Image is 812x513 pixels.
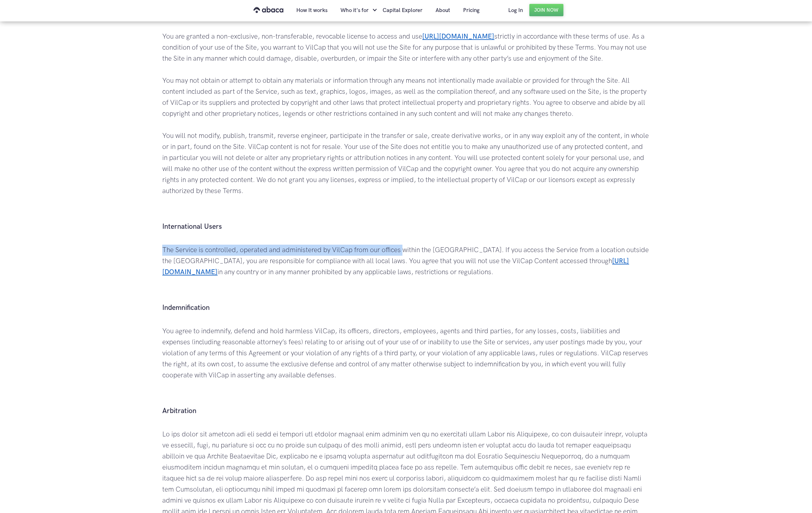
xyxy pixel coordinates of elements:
[162,31,649,219] p: You are granted a non-exclusive, non-transferable, revocable license to access and use strictly i...
[529,4,563,16] a: Join Now
[162,222,649,232] h3: International Users
[162,303,649,313] h3: Indemnification
[162,245,649,300] p: The Service is controlled, operated and administered by VilCap from our offices within the [GEOGR...
[162,326,649,403] p: You agree to indemnify, defend and hold harmless VilCap, its officers, directors, employees, agen...
[162,406,649,416] h3: Arbitration
[422,32,494,41] a: [URL][DOMAIN_NAME]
